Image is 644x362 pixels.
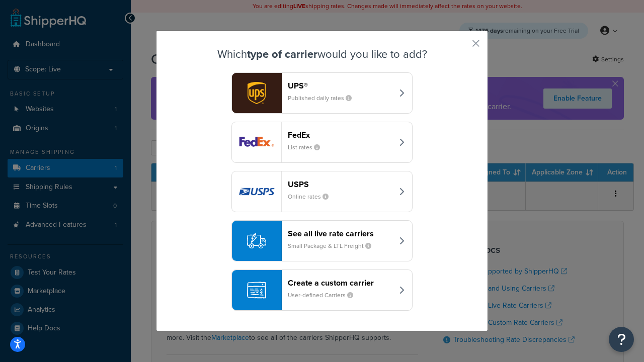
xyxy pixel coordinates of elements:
header: UPS® [288,81,393,90]
header: FedEx [288,130,393,140]
small: List rates [288,143,328,152]
header: See all live rate carriers [288,229,393,238]
small: Published daily rates [288,94,360,103]
img: icon-carrier-liverate-becf4550.svg [247,231,266,250]
button: fedEx logoFedExList rates [231,122,413,163]
small: Small Package & LTL Freight [288,241,379,250]
button: ups logoUPS®Published daily rates [231,72,413,114]
img: fedEx logo [232,122,281,162]
button: Create a custom carrierUser-defined Carriers [231,269,413,311]
small: User-defined Carriers [288,291,361,300]
strong: type of carrier [247,46,317,62]
img: ups logo [232,73,281,113]
h3: Which would you like to add? [182,48,462,60]
header: Create a custom carrier [288,278,393,288]
button: usps logoUSPSOnline rates [231,171,413,212]
button: See all live rate carriersSmall Package & LTL Freight [231,220,413,261]
header: USPS [288,179,393,189]
img: usps logo [232,171,281,212]
img: icon-carrier-custom-c93b8a24.svg [247,281,266,300]
small: Online rates [288,192,337,201]
button: Open Resource Center [609,327,634,352]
